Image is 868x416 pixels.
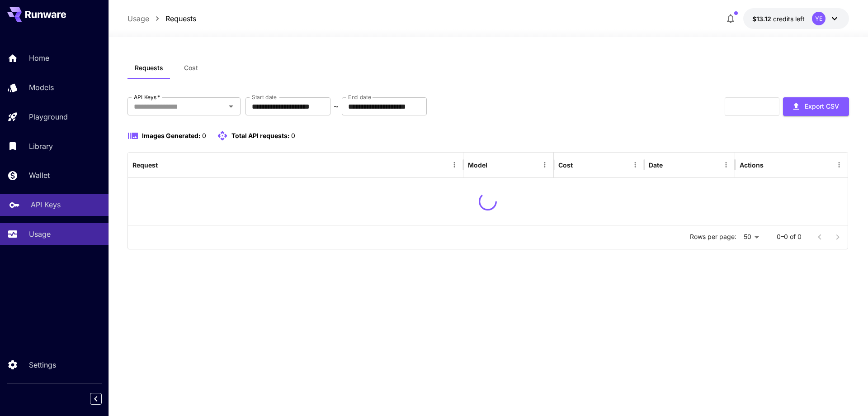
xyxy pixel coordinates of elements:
p: Rows per page: [690,232,736,241]
button: Menu [448,158,461,171]
div: 50 [740,230,762,244]
p: Wallet [29,170,50,181]
div: Request [132,161,158,169]
button: Export CSV [783,97,849,116]
p: ~ [334,101,339,112]
p: Usage [29,229,51,239]
label: End date [348,93,371,101]
label: API Keys [134,93,160,101]
span: Total API requests: [231,132,290,139]
nav: breadcrumb [127,13,196,24]
div: Collapse sidebar [97,391,108,407]
span: 0 [202,132,206,139]
button: Menu [629,158,642,171]
a: Usage [127,13,149,24]
button: $13.1249YE [743,8,849,29]
p: Home [29,53,49,63]
span: Images Generated: [142,132,201,139]
button: Collapse sidebar [90,393,102,405]
p: API Keys [31,199,61,210]
span: Requests [135,64,163,72]
span: 0 [291,132,295,139]
a: Requests [165,13,196,24]
div: Date [649,161,663,169]
button: Open [225,100,237,113]
div: YE [812,12,826,25]
p: Playground [29,111,68,122]
button: Sort [488,158,501,171]
button: Menu [538,158,551,171]
button: Menu [720,158,732,171]
span: $13.12 [752,15,773,23]
span: credits left [773,15,805,23]
label: Start date [252,93,277,101]
button: Sort [664,158,676,171]
div: Model [468,161,487,169]
button: Menu [833,158,845,171]
p: 0–0 of 0 [777,232,802,241]
button: Sort [574,158,586,171]
p: Settings [29,359,56,370]
div: Cost [558,161,573,169]
div: $13.1249 [752,14,805,24]
p: Library [29,141,53,152]
button: Sort [159,158,171,171]
div: Actions [740,161,764,169]
span: Cost [184,64,198,72]
p: Models [29,82,54,93]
